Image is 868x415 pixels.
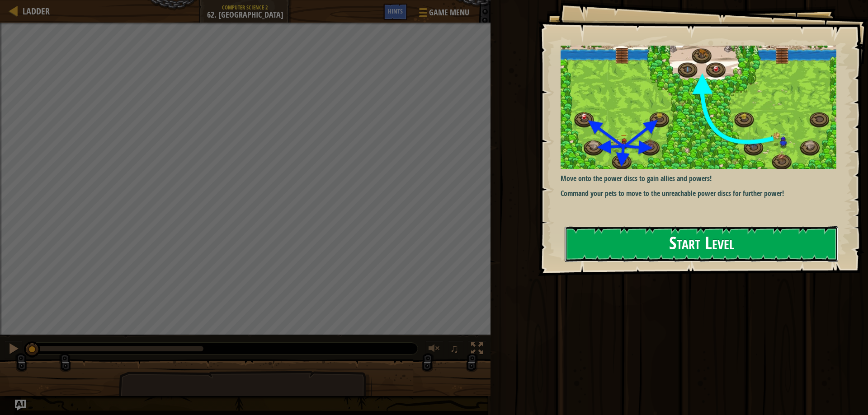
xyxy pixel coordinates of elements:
img: Power peak [561,46,843,169]
button: Game Menu [412,4,475,25]
span: ♫ [450,342,459,355]
span: Game Menu [429,7,469,19]
button: ♫ [448,340,463,359]
a: Ladder [18,5,50,17]
button: Start Level [565,226,838,262]
p: Command your pets to move to the unreachable power discs for further power! [561,188,843,199]
span: Ladder [23,5,50,17]
button: Ask AI [15,400,26,410]
button: Toggle fullscreen [468,340,486,359]
p: Move onto the power discs to gain allies and powers! [561,173,843,184]
button: Ctrl + P: Pause [5,340,23,359]
button: Adjust volume [425,340,443,359]
span: Hints [388,7,403,15]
